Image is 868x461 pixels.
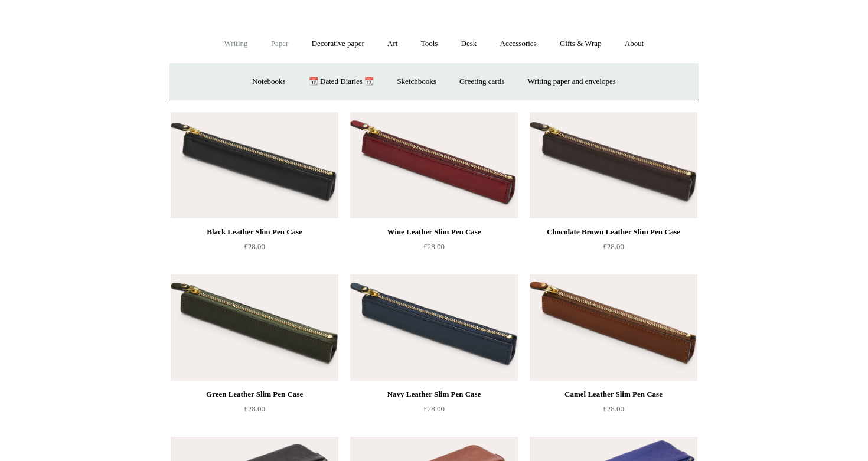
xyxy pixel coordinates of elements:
[533,225,694,239] div: Chocolate Brown Leather Slim Pen Case
[353,225,515,239] div: Wine Leather Slim Pen Case
[174,387,335,401] div: Green Leather Slim Pen Case
[517,66,626,97] a: Writing paper and envelopes
[298,66,384,97] a: 📆 Dated Diaries 📆
[260,28,299,60] a: Paper
[530,225,697,273] a: Chocolate Brown Leather Slim Pen Case £28.00
[171,112,338,218] img: Black Leather Slim Pen Case
[530,112,697,218] a: Chocolate Brown Leather Slim Pen Case Chocolate Brown Leather Slim Pen Case
[549,28,612,60] a: Gifts & Wrap
[451,28,488,60] a: Desk
[171,225,338,273] a: Black Leather Slim Pen Case £28.00
[350,225,518,273] a: Wine Leather Slim Pen Case £28.00
[530,274,697,381] img: Camel Leather Slim Pen Case
[242,66,296,97] a: Notebooks
[449,66,515,97] a: Greeting cards
[214,28,259,60] a: Writing
[423,404,445,413] span: £28.00
[171,274,338,381] a: Green Leather Slim Pen Case Green Leather Slim Pen Case
[171,387,338,436] a: Green Leather Slim Pen Case £28.00
[353,387,515,401] div: Navy Leather Slim Pen Case
[490,28,547,60] a: Accessories
[350,112,518,218] img: Wine Leather Slim Pen Case
[301,28,375,60] a: Decorative paper
[350,387,518,436] a: Navy Leather Slim Pen Case £28.00
[614,28,655,60] a: About
[350,274,518,381] img: Navy Leather Slim Pen Case
[530,112,697,218] img: Chocolate Brown Leather Slim Pen Case
[350,112,518,218] a: Wine Leather Slim Pen Case Wine Leather Slim Pen Case
[603,242,624,251] span: £28.00
[171,274,338,381] img: Green Leather Slim Pen Case
[377,28,408,60] a: Art
[244,242,265,251] span: £28.00
[244,404,265,413] span: £28.00
[530,387,697,436] a: Camel Leather Slim Pen Case £28.00
[386,66,446,97] a: Sketchbooks
[410,28,449,60] a: Tools
[423,242,445,251] span: £28.00
[174,225,335,239] div: Black Leather Slim Pen Case
[171,112,338,218] a: Black Leather Slim Pen Case Black Leather Slim Pen Case
[350,274,518,381] a: Navy Leather Slim Pen Case Navy Leather Slim Pen Case
[533,387,694,401] div: Camel Leather Slim Pen Case
[603,404,624,413] span: £28.00
[530,274,697,381] a: Camel Leather Slim Pen Case Camel Leather Slim Pen Case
